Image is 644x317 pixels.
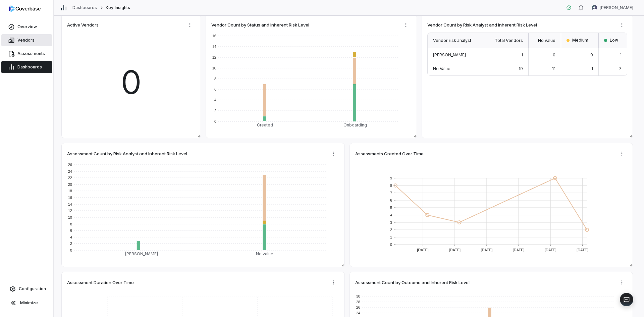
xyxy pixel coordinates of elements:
text: 14 [212,45,216,49]
text: 4 [390,213,392,217]
text: 2 [70,242,72,246]
text: 16 [212,34,216,38]
span: 7 [619,66,622,71]
text: 9 [390,176,392,180]
text: 4 [70,235,72,239]
span: 1 [521,52,523,57]
span: [PERSON_NAME] [433,52,466,57]
button: More actions [328,149,339,159]
text: 8 [214,77,216,81]
text: 8 [390,183,392,188]
a: Configuration [3,283,51,295]
span: Minimize [20,300,38,306]
button: More actions [616,149,627,159]
text: 26 [68,163,72,167]
text: 10 [212,66,216,70]
text: 10 [68,215,72,219]
text: 22 [68,176,72,180]
a: Assessments [1,48,52,60]
div: No value [529,33,561,48]
span: Dashboards [17,64,42,70]
text: 8 [70,222,72,226]
text: 14 [68,202,72,206]
button: More actions [616,277,627,287]
span: 1 [620,52,622,57]
text: [DATE] [513,248,525,252]
text: 0 [214,119,216,123]
text: 24 [68,169,72,173]
span: 19 [519,66,523,71]
text: 28 [356,300,360,304]
a: Dashboards [72,5,97,10]
button: More actions [184,20,195,30]
text: 1 [390,235,392,239]
text: 2 [214,109,216,113]
text: 5 [390,206,392,210]
text: 0 [70,248,72,252]
text: 30 [356,294,360,298]
span: Configuration [19,286,46,292]
text: 0 [390,243,392,247]
span: Assessments Created Over Time [355,151,424,157]
button: Minimize [3,296,51,310]
span: 0 [590,52,593,57]
span: 1 [591,66,593,71]
img: logo-D7KZi-bG.svg [9,5,41,12]
img: Feroz Shaikh avatar [592,5,597,10]
span: [PERSON_NAME] [600,5,633,10]
text: 3 [390,220,392,224]
a: Vendors [1,34,52,46]
text: 24 [356,311,360,315]
span: Assessment Duration Over Time [67,279,134,285]
span: Low [610,38,618,43]
button: Feroz Shaikh avatar[PERSON_NAME] [588,3,637,13]
span: Key Insights [106,5,130,10]
text: 12 [212,55,216,59]
text: 7 [390,191,392,195]
text: 6 [70,228,72,232]
text: 20 [68,182,72,187]
span: Active Vendors [67,22,99,28]
span: Vendor Count by Risk Analyst and Inherent Risk Level [427,22,537,28]
span: Assessment Count by Risk Analyst and Inherent Risk Level [67,151,187,157]
span: Vendors [17,38,35,43]
text: 4 [214,98,216,102]
text: [DATE] [545,248,556,252]
text: 6 [214,87,216,91]
text: 12 [68,209,72,213]
text: [DATE] [449,248,461,252]
button: More actions [400,20,411,30]
a: Dashboards [1,61,52,73]
span: 11 [552,66,555,71]
span: Overview [17,24,37,30]
text: 6 [390,198,392,202]
span: Assessment Count by Outcome and Inherent Risk Level [355,279,470,285]
button: More actions [328,277,339,287]
span: 0 [553,52,555,57]
span: Medium [572,38,588,43]
text: 2 [390,228,392,232]
div: Vendor risk analyst [428,33,484,48]
text: [DATE] [481,248,493,252]
text: 26 [356,305,360,309]
text: 18 [68,189,72,193]
text: [DATE] [417,248,429,252]
span: Assessments [17,51,45,56]
text: 16 [68,196,72,200]
span: No Value [433,66,450,71]
span: Vendor Count by Status and Inherent Risk Level [211,22,309,28]
a: Overview [1,21,52,33]
button: More actions [616,20,627,30]
div: Total Vendors [484,33,529,48]
span: 0 [121,58,142,106]
text: [DATE] [577,248,588,252]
